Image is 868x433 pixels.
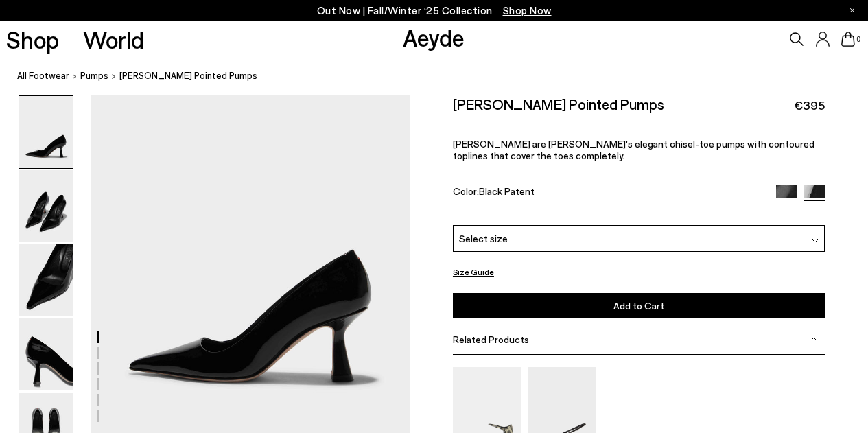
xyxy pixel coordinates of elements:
[83,27,144,51] a: World
[453,138,814,161] span: [PERSON_NAME] are [PERSON_NAME]'s elegant chisel-toe pumps with contoured toplines that cover the...
[6,27,59,51] a: Shop
[855,36,862,43] span: 0
[794,97,825,114] span: €395
[19,170,73,242] img: Zandra Pointed Pumps - Image 2
[403,23,465,51] a: Aeyde
[812,237,819,244] img: svg%3E
[841,32,855,47] a: 0
[453,264,494,281] button: Size Guide
[479,185,535,197] span: Black Patent
[17,58,868,95] nav: breadcrumb
[613,300,664,312] span: Add to Cart
[810,336,817,342] img: svg%3E
[80,70,108,81] span: pumps
[453,293,825,318] button: Add to Cart
[503,4,552,16] span: Navigate to /collections/new-in
[19,318,73,390] img: Zandra Pointed Pumps - Image 4
[317,2,552,19] p: Out Now | Fall/Winter ‘25 Collection
[453,95,664,113] h2: [PERSON_NAME] Pointed Pumps
[453,333,529,345] span: Related Products
[19,244,73,316] img: Zandra Pointed Pumps - Image 3
[459,231,508,246] span: Select size
[119,69,257,83] span: [PERSON_NAME] Pointed Pumps
[19,96,73,168] img: Zandra Pointed Pumps - Image 1
[453,185,764,201] div: Color:
[17,69,69,83] a: All Footwear
[80,69,108,83] a: pumps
